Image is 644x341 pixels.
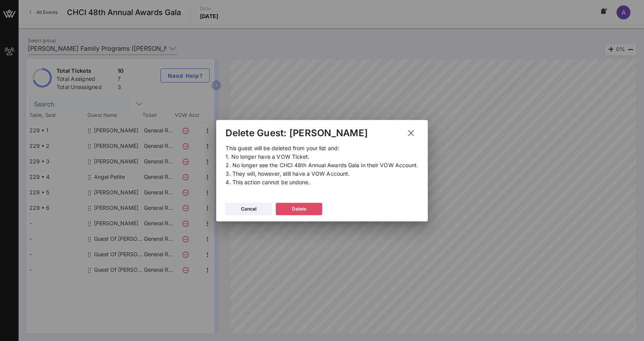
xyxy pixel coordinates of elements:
[225,203,272,215] button: Cancel
[292,205,306,213] div: Delete
[241,205,256,213] div: Cancel
[225,144,418,187] p: This guest will be deleted from your list and: 1. No longer have a VOW Ticket. 2. No longer see t...
[225,127,368,139] div: Delete Guest: [PERSON_NAME]
[276,203,322,215] button: Delete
